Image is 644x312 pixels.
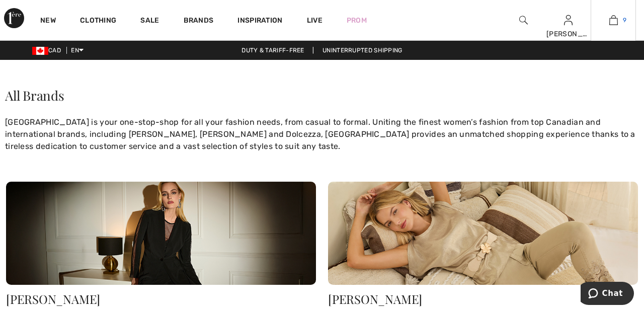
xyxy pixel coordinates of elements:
[307,15,323,26] a: Live
[564,14,573,26] img: My Info
[546,29,591,39] div: [PERSON_NAME]
[347,15,367,26] a: Prom
[519,14,528,26] img: search the website
[184,16,214,27] a: Brands
[581,282,634,307] iframe: Opens a widget where you can chat to one of our agents
[40,16,56,27] a: New
[623,16,626,25] span: 9
[609,14,618,26] img: My Bag
[71,47,84,54] span: EN
[32,47,65,54] span: CAD
[6,182,316,285] img: Joseph Ribkoff
[564,15,573,25] a: Sign In
[591,14,635,26] a: 9
[237,16,282,27] span: Inspiration
[140,16,159,27] a: Sale
[328,293,638,305] div: [PERSON_NAME]
[80,16,116,27] a: Clothing
[328,182,638,285] img: Frank Lyman
[6,293,316,305] div: [PERSON_NAME]
[32,47,48,55] img: Canadian Dollar
[4,8,24,28] img: 1ère Avenue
